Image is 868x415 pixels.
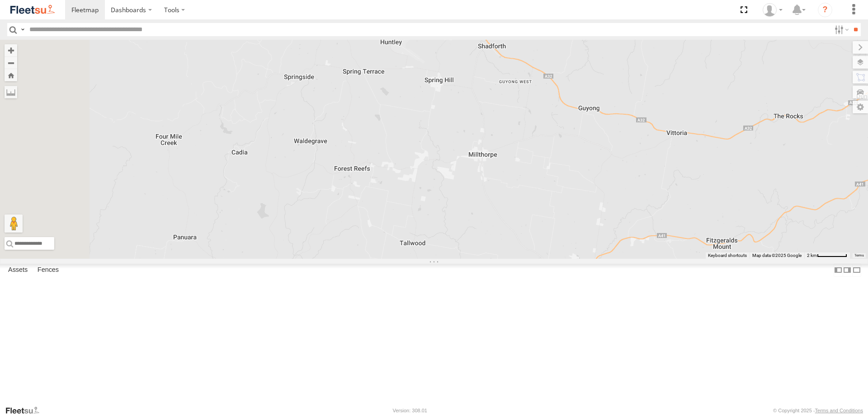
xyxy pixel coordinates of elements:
[773,408,863,413] div: © Copyright 2025 -
[5,86,17,98] label: Measure
[752,253,802,258] span: Map data ©2025 Google
[393,408,427,413] div: Version: 308.01
[854,254,864,257] a: Terms (opens in new tab)
[5,69,17,81] button: Zoom Home
[843,264,852,277] label: Dock Summary Table to the Right
[818,3,832,17] i: ?
[759,3,786,17] div: Ken Manners
[5,56,17,69] button: Zoom out
[33,264,63,276] label: Fences
[804,252,850,259] button: Map Scale: 2 km per 63 pixels
[834,264,843,277] label: Dock Summary Table to the Left
[5,44,17,56] button: Zoom in
[853,101,868,113] label: Map Settings
[9,4,56,16] img: fleetsu-logo-horizontal.svg
[852,264,861,277] label: Hide Summary Table
[807,253,817,258] span: 2 km
[831,23,850,36] label: Search Filter Options
[19,23,26,36] label: Search Query
[5,406,47,415] a: Visit our Website
[4,264,32,276] label: Assets
[708,252,747,259] button: Keyboard shortcuts
[5,214,23,233] button: Drag Pegman onto the map to open Street View
[815,408,863,413] a: Terms and Conditions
